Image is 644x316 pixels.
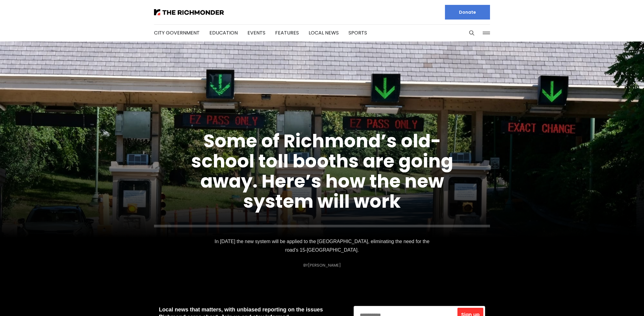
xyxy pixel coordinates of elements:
a: City Government [154,29,200,36]
div: By [303,263,341,268]
a: Local News [309,29,339,36]
button: Search this site [467,28,476,38]
p: In [DATE] the new system will be applied to the [GEOGRAPHIC_DATA], eliminating the need for the r... [214,237,430,254]
a: [PERSON_NAME] [308,262,341,268]
a: Donate [445,5,490,20]
img: The Richmonder [154,9,224,15]
a: Sports [348,29,367,36]
a: Events [247,29,265,36]
a: Features [275,29,299,36]
iframe: portal-trigger [492,286,644,316]
a: Education [209,29,238,36]
a: Some of Richmond’s old-school toll booths are going away. Here’s how the new system will work [191,128,453,214]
